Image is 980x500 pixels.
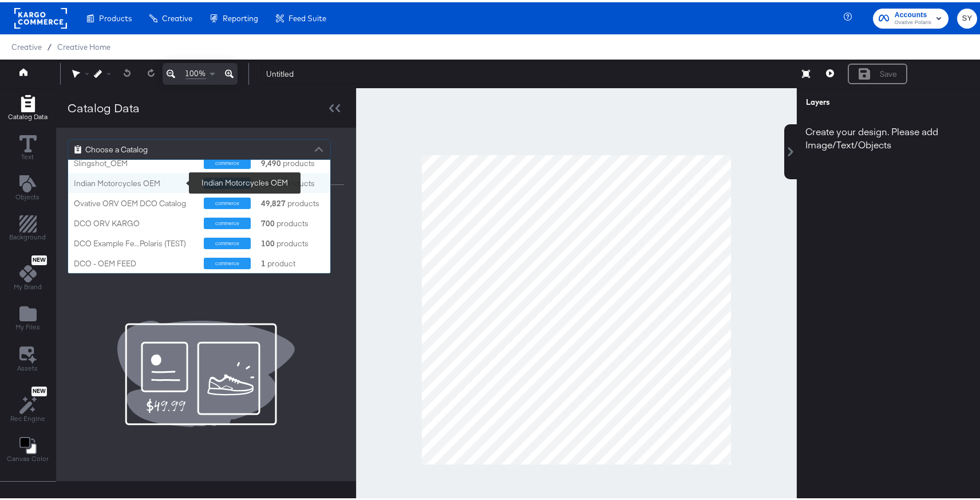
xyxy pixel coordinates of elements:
[18,361,38,371] span: Assets
[74,236,195,247] div: DCO Example Fe...Polaris (TEST)
[806,95,923,105] div: Layers
[185,66,206,77] span: 100%
[259,236,294,247] div: products
[74,156,195,167] div: Slingshot_OEM
[259,176,283,187] strong: 4,221
[204,235,251,247] div: commerce
[259,236,276,247] strong: 100
[16,190,40,199] span: Objects
[8,110,48,119] span: Catalog Data
[10,230,46,239] span: Background
[962,10,973,23] span: SY
[895,7,931,19] span: Accounts
[3,381,52,424] button: NewRec Engine
[957,6,977,26] button: SY
[9,170,47,203] button: Add Text
[11,341,45,374] button: Assets
[289,11,326,21] span: Feed Suite
[259,156,294,167] div: products
[204,215,251,227] div: commerce
[259,256,294,267] div: product
[259,216,276,227] strong: 700
[13,130,44,163] button: Text
[57,40,110,49] a: Creative Home
[7,452,49,461] span: Canvas Color
[31,385,47,393] span: New
[9,301,47,333] button: Add Files
[259,196,287,207] strong: 49,827
[15,320,40,329] span: My Files
[259,256,267,267] strong: 1
[42,40,57,49] span: /
[11,40,42,49] span: Creative
[31,254,47,262] span: New
[68,158,330,272] div: grid
[14,280,42,289] span: My Brand
[1,90,54,123] button: Add Rectangle
[204,255,251,267] div: commerce
[85,137,148,157] span: Choose a Catalog
[10,412,45,421] span: Rec Engine
[22,150,34,159] span: Text
[204,195,251,207] div: commerce
[259,216,294,227] div: products
[223,11,258,21] span: Reporting
[74,256,195,267] div: DCO - OEM FEED
[204,175,251,187] div: shopping
[259,156,283,167] strong: 9,490
[99,11,132,21] span: Products
[74,216,195,227] div: DCO ORV KARGO
[873,6,949,26] button: AccountsOvative Polaris
[259,176,294,187] div: products
[3,211,53,243] button: Add Rectangle
[162,11,192,21] span: Creative
[204,155,251,167] div: commerce
[259,196,294,207] div: products
[895,16,931,25] span: Ovative Polaris
[68,97,140,114] div: Catalog Data
[7,251,49,293] button: NewMy Brand
[74,176,195,187] div: Indian Motorcycles OEM
[74,196,195,207] div: Ovative ORV OEM DCO Catalog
